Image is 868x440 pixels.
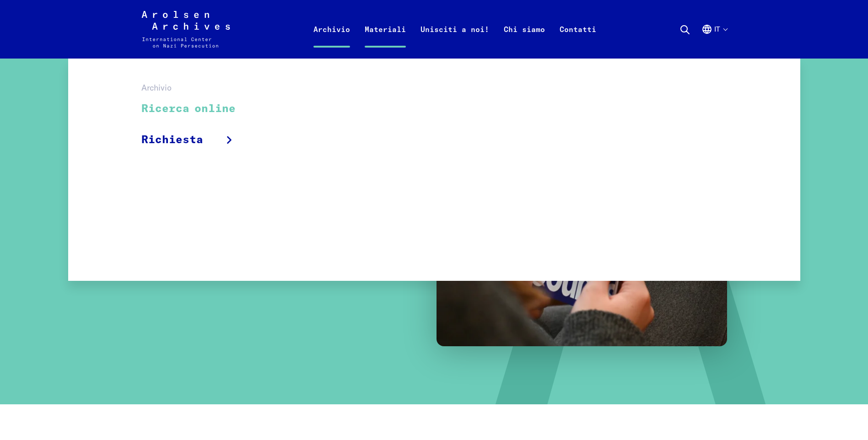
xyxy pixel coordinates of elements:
a: Materiali [357,22,413,59]
a: Unisciti a noi! [413,22,496,59]
ul: Archivio [141,94,248,155]
a: Richiesta [141,124,248,155]
a: Archivio [306,22,357,59]
span: Richiesta [141,132,203,148]
button: Italiano, selezione lingua [701,24,727,57]
a: Ricerca online [141,94,248,124]
nav: Primaria [306,11,604,48]
a: Contatti [552,22,604,59]
a: Chi siamo [496,22,552,59]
